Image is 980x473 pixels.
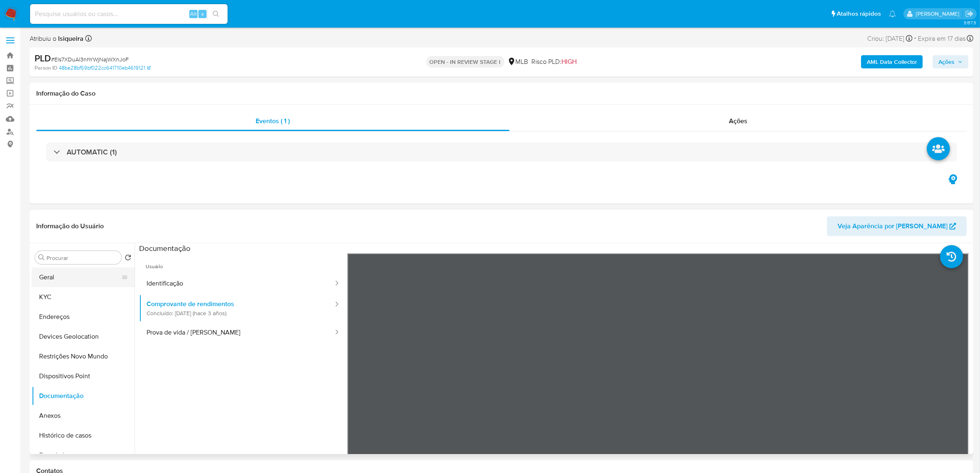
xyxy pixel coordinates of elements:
[861,55,923,68] button: AML Data Collector
[56,34,84,43] b: lsiqueira
[59,64,151,72] a: 48be28bf59bf022cc641710eb4619121
[426,56,504,68] p: OPEN - IN REVIEW STAGE I
[32,406,135,426] button: Anexos
[32,307,135,327] button: Endereços
[837,9,881,18] span: Atalhos rápidos
[51,55,129,63] span: # Els7XDuAl3nhYWjNajWXnJoF
[838,216,947,236] span: Veja Aparência por [PERSON_NAME]
[207,8,224,20] button: search-icon
[125,254,131,263] button: Retornar ao pedido padrão
[32,327,135,347] button: Devices Geolocation
[916,10,962,18] p: leticia.siqueira@mercadolivre.com
[190,10,197,18] span: Alt
[532,57,577,66] span: Risco PLD:
[38,254,45,261] button: Procurar
[32,267,128,287] button: Geral
[32,287,135,307] button: KYC
[30,9,228,19] input: Pesquise usuários ou casos...
[938,55,954,68] span: Ações
[867,33,912,44] div: Criou: [DATE]
[46,143,957,162] div: AUTOMATIC (1)
[32,426,135,445] button: Histórico de casos
[35,52,51,65] b: PLD
[35,64,57,72] b: Person ID
[507,57,528,66] div: MLB
[32,445,135,465] button: Empréstimos
[827,216,967,236] button: Veja Aparência por [PERSON_NAME]
[933,55,968,68] button: Ações
[30,34,84,43] span: Atribuiu o
[32,386,135,406] button: Documentação
[67,148,117,157] h3: AUTOMATIC (1)
[867,55,917,68] b: AML Data Collector
[562,57,577,66] span: HIGH
[889,10,896,17] a: Notificações
[914,33,916,44] span: -
[36,222,104,230] h1: Informação do Usuário
[201,10,204,18] span: s
[47,254,118,262] input: Procurar
[32,347,135,366] button: Restrições Novo Mundo
[256,116,290,126] span: Eventos ( 1 )
[965,9,974,18] a: Sair
[32,366,135,386] button: Dispositivos Point
[729,116,747,126] span: Ações
[36,89,967,98] h1: Informação do Caso
[918,34,966,43] span: Expira em 17 dias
